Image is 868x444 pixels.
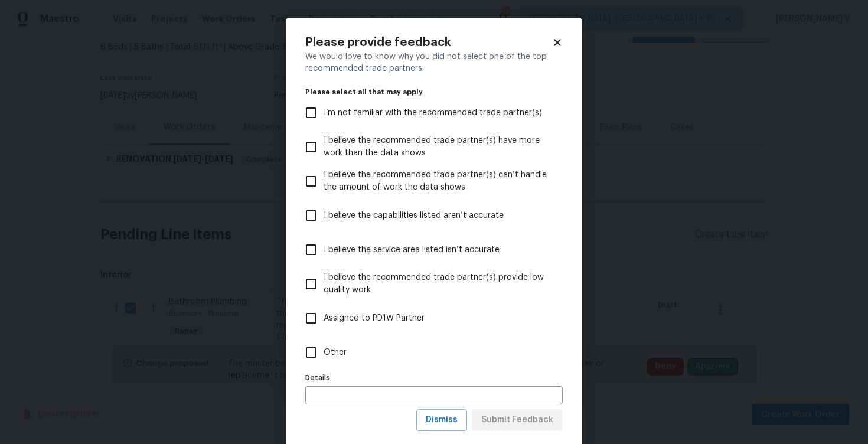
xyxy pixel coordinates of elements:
[324,272,553,296] span: I believe the recommended trade partner(s) provide low quality work
[305,89,563,96] legend: Please select all that may apply
[305,37,552,48] h2: Please provide feedback
[324,107,542,119] span: I’m not familiar with the recommended trade partner(s)
[416,409,467,431] button: Dismiss
[305,374,563,381] label: Details
[305,51,563,74] div: We would love to know why you did not select one of the top recommended trade partners.
[324,244,500,256] span: I believe the service area listed isn’t accurate
[324,135,553,159] span: I believe the recommended trade partner(s) have more work than the data shows
[324,210,504,222] span: I believe the capabilities listed aren’t accurate
[324,312,425,325] span: Assigned to PD1W Partner
[426,413,458,427] span: Dismiss
[324,169,553,194] span: I believe the recommended trade partner(s) can’t handle the amount of work the data shows
[324,347,347,359] span: Other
